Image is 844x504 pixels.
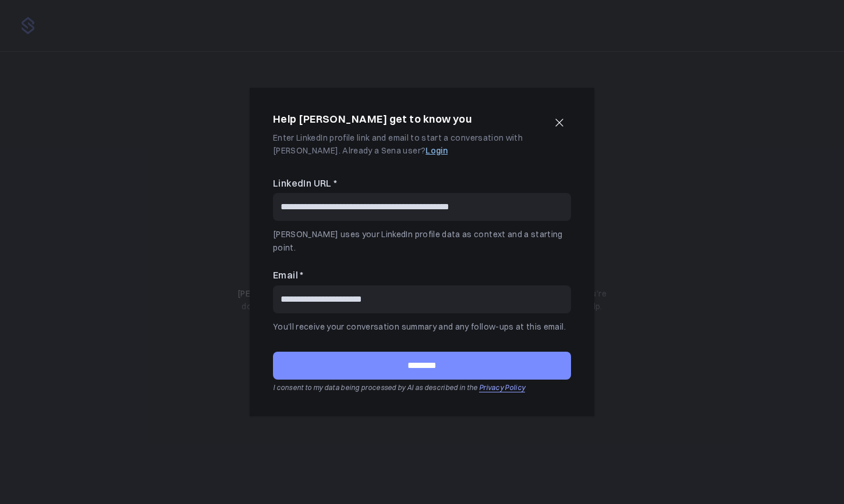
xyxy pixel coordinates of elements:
p: Enter LinkedIn profile link and email to start a conversation with [PERSON_NAME]. Already a Sena ... [273,131,543,158]
a: Privacy Policy [479,383,525,392]
h2: Help [PERSON_NAME] get to know you [273,111,471,128]
a: Login [425,145,448,156]
p: [PERSON_NAME] uses your LinkedIn profile data as context and a starting point. [273,228,571,254]
label: LinkedIn URL * [273,176,571,191]
span: I consent to my data being processed by AI as described in the [273,383,478,392]
label: Email * [273,268,571,283]
p: You’ll receive your conversation summary and any follow-ups at this email. [273,320,571,333]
